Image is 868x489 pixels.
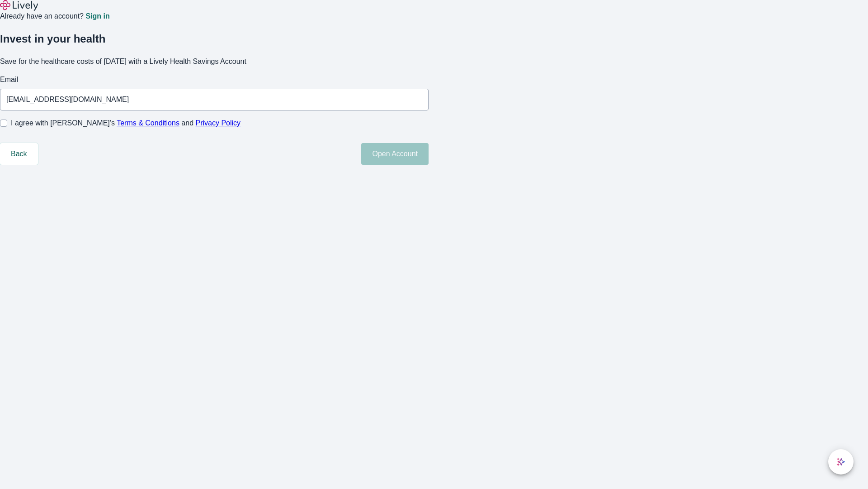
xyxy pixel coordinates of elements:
a: Sign in [85,13,109,20]
span: I agree with [PERSON_NAME]’s and [11,118,241,129]
button: chat [828,449,854,475]
svg: Lively AI Assistant [836,457,845,466]
a: Terms & Conditions [117,119,179,127]
a: Privacy Policy [196,119,241,127]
